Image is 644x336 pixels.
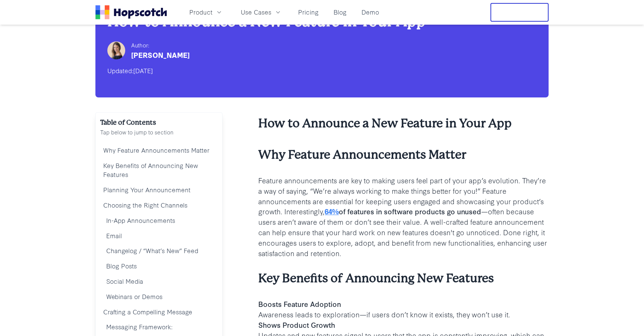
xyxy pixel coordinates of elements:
[107,65,537,77] div: Updated:
[258,270,549,287] h3: Key Benefits of Announcing New Features
[100,243,218,258] a: Changelog / “What’s New” Feed
[258,147,549,163] h3: Why Feature Announcements Matter
[100,274,218,289] a: Social Media
[131,50,190,60] div: [PERSON_NAME]
[100,213,218,228] a: In-App Announcements
[189,7,212,17] span: Product
[295,6,322,18] a: Pricing
[100,158,218,183] a: Key Benefits of Announcing New Features
[100,197,218,213] a: Choosing the Right Channels
[100,319,218,335] a: Messaging Framework:
[100,182,218,197] a: Planning Your Announcement
[359,6,382,18] a: Demo
[100,258,218,274] a: Blog Posts
[490,3,549,22] button: Free Trial
[258,320,335,330] b: Shows Product Growth
[241,7,271,17] span: Use Cases
[100,117,218,128] h2: Table of Contents
[131,41,190,50] div: Author:
[236,6,286,18] button: Use Cases
[258,309,549,320] p: Awareness leads to exploration—if users don’t know it exists, they won’t use it.
[95,5,167,19] a: Home
[185,6,227,18] button: Product
[100,143,218,158] a: Why Feature Announcements Matter
[100,289,218,304] a: Webinars or Demos
[258,115,549,132] h2: How to Announce a New Feature in Your App
[133,66,153,75] time: [DATE]
[100,304,218,320] a: Crafting a Compelling Message
[258,299,341,309] b: Boosts Feature Adoption
[258,175,549,258] p: Feature announcements are key to making users feel part of your app’s evolution. They’re a way of...
[339,206,481,216] b: of features in software products go unused
[107,41,125,59] img: Hailey Friedman
[325,206,339,216] a: 64%
[100,128,218,137] p: Tap below to jump to section
[100,228,218,243] a: Email
[331,6,350,18] a: Blog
